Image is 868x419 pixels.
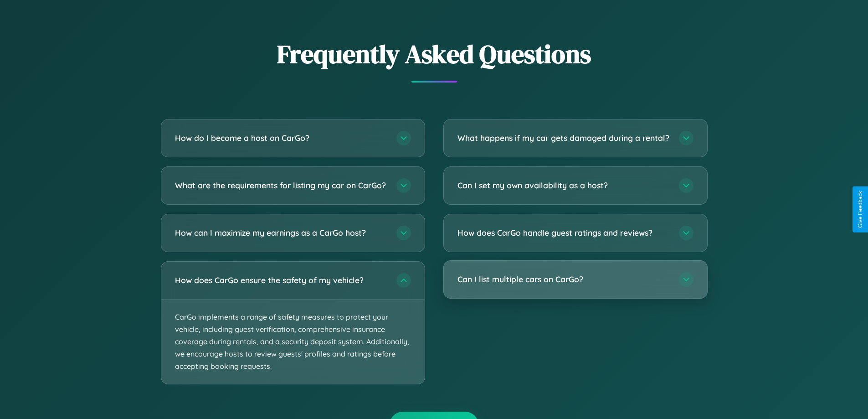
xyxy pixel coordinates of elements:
h3: How can I maximize my earnings as a CarGo host? [175,227,387,238]
h3: How does CarGo handle guest ratings and reviews? [457,227,670,238]
h3: How does CarGo ensure the safety of my vehicle? [175,274,387,286]
div: Give Feedback [857,191,863,228]
h2: Frequently Asked Questions [161,36,708,72]
h3: Can I list multiple cars on CarGo? [457,274,670,285]
p: CarGo implements a range of safety measures to protect your vehicle, including guest verification... [161,300,425,384]
h3: What happens if my car gets damaged during a rental? [457,132,670,144]
h3: How do I become a host on CarGo? [175,132,387,144]
h3: What are the requirements for listing my car on CarGo? [175,180,387,191]
h3: Can I set my own availability as a host? [457,180,670,191]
